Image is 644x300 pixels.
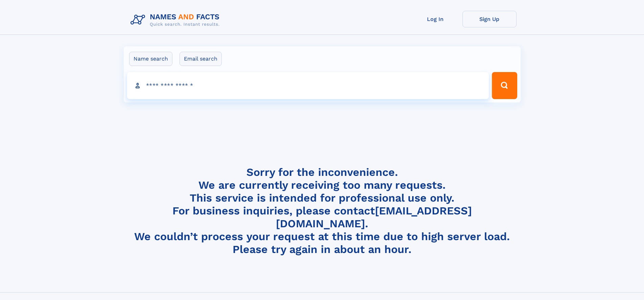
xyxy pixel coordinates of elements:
[129,52,172,66] label: Name search
[462,11,517,27] a: Sign Up
[128,11,225,29] img: Logo Names and Facts
[492,72,517,99] button: Search Button
[180,52,222,66] label: Email search
[128,166,517,256] h4: Sorry for the inconvenience. We are currently receiving too many requests. This service is intend...
[276,204,472,230] a: [EMAIL_ADDRESS][DOMAIN_NAME]
[127,72,489,99] input: search input
[408,11,462,27] a: Log In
